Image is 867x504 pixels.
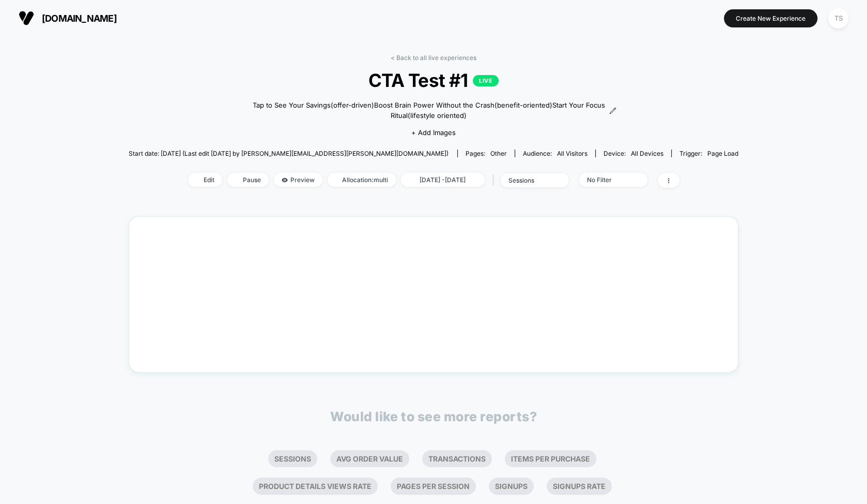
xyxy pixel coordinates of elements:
li: Avg Order Value [330,450,409,467]
p: Would like to see more reports? [330,409,537,424]
button: Create New Experience [724,9,817,27]
div: No Filter [587,176,628,184]
span: All Visitors [557,150,587,157]
span: other [490,150,507,157]
li: Pages Per Session [391,478,476,495]
div: Pages: [466,150,507,157]
span: Page Load [707,150,738,157]
span: all devices [631,150,663,157]
div: Audience: [523,150,587,157]
li: Product Details Views Rate [253,478,378,495]
button: [DOMAIN_NAME] [16,10,120,26]
span: CTA Test #1 [159,69,708,91]
div: Trigger: [679,150,738,157]
button: TS [825,8,851,29]
span: | [490,173,501,188]
span: Start date: [DATE] (Last edit [DATE] by [PERSON_NAME][EMAIL_ADDRESS][PERSON_NAME][DOMAIN_NAME]) [129,150,448,157]
li: Signups [489,478,534,495]
img: Visually logo [19,10,34,26]
div: TS [828,8,848,28]
li: Signups Rate [547,478,612,495]
span: Pause [227,173,269,187]
span: Allocation: multi [328,173,396,187]
a: < Back to all live experiences [391,54,476,62]
span: [DOMAIN_NAME] [42,13,117,24]
span: Tap to See Your Savings(offer-driven)Boost Brain Power Without the Crash(benefit-oriented)Start Y... [251,100,607,121]
span: Edit [188,173,222,187]
li: Transactions [422,450,492,467]
span: Preview [274,173,322,187]
li: Items Per Purchase [505,450,596,467]
li: Sessions [268,450,317,467]
span: + Add Images [411,128,456,137]
div: sessions [508,176,550,184]
span: [DATE] - [DATE] [401,173,485,187]
span: Device: [595,150,671,157]
p: LIVE [473,75,499,86]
